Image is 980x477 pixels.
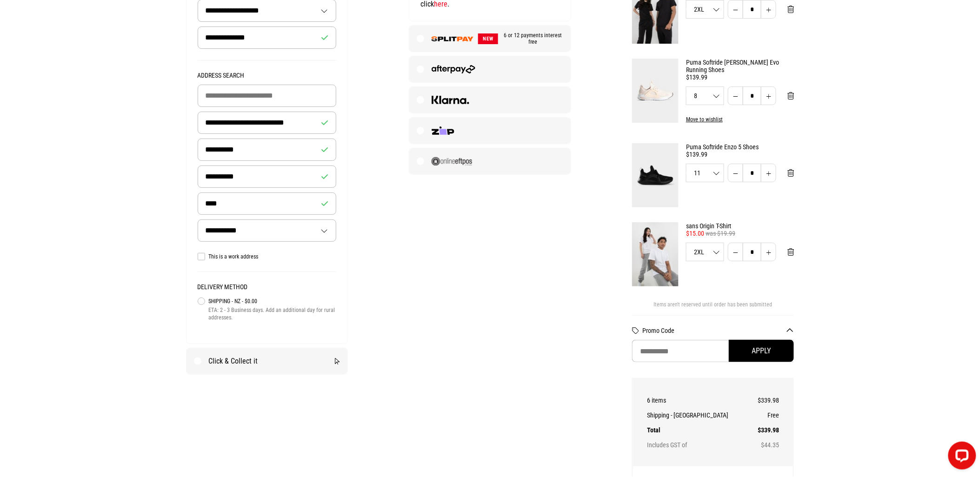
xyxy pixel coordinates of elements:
label: Click & Collect it [187,348,347,374]
span: 6 or 12 payments interest free [498,32,563,45]
th: Shipping - [GEOGRAPHIC_DATA] [647,408,752,423]
span: was $19.99 [706,230,735,237]
img: Klarna [432,96,469,104]
button: Increase quantity [761,86,776,105]
button: Decrease quantity [728,86,743,105]
input: Recipient Name [198,26,336,49]
img: Puma Softride Enzo Evo Running Shoes [632,59,679,123]
input: Building Name (Optional) [198,85,336,107]
label: This is a work address [198,253,336,260]
th: 6 items [647,393,752,408]
input: Quantity [743,164,761,182]
input: Postcode [198,192,336,215]
td: $44.35 [752,437,779,452]
input: Suburb [198,139,336,161]
span: 11 [687,170,724,176]
legend: Address Search [198,72,336,85]
td: $339.98 [752,423,779,437]
span: ETA: 2 - 3 Business days. Add an additional day for rural addresses. [209,306,336,321]
button: Promo Code [642,327,794,334]
select: Country [198,220,335,241]
button: Decrease quantity [728,243,743,261]
div: $139.99 [686,151,794,158]
iframe: LiveChat chat widget [941,438,980,477]
a: sans Origin T-Shirt [686,222,794,230]
th: Includes GST of [647,437,752,452]
div: Items aren't reserved until order has been submitted [632,301,794,315]
a: Puma Softride [PERSON_NAME] Evo Running Shoes [686,59,794,73]
img: Zip [432,126,454,135]
span: Shipping - NZ - $0.00 [209,296,336,306]
span: $15.00 [686,230,704,237]
button: Increase quantity [761,243,776,261]
button: Remove from cart [780,164,801,182]
span: 2XL [687,6,724,13]
img: sans Origin T-Shirt [632,222,679,286]
div: $139.99 [686,73,794,81]
input: Quantity [743,243,761,261]
img: Afterpay [432,65,475,73]
th: Total [647,423,752,437]
span: 8 [687,93,724,99]
img: Puma Softride Enzo 5 Shoes [632,143,679,207]
td: Free [752,408,779,423]
button: Apply [729,340,794,362]
span: NEW [478,33,498,44]
button: Remove from cart [780,86,801,105]
input: Street Address [198,112,336,134]
td: $339.98 [752,393,779,408]
img: SPLITPAY [432,36,473,41]
img: Online EFTPOS [432,157,472,166]
button: Decrease quantity [728,164,743,182]
a: Puma Softride Enzo 5 Shoes [686,143,794,151]
button: Move to wishlist [679,116,723,123]
legend: Delivery Method [198,283,336,296]
input: Promo Code [632,340,794,362]
input: City [198,166,336,188]
input: Quantity [743,86,761,105]
span: 2XL [687,249,724,255]
button: Increase quantity [761,164,776,182]
button: Remove from cart [780,243,801,261]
